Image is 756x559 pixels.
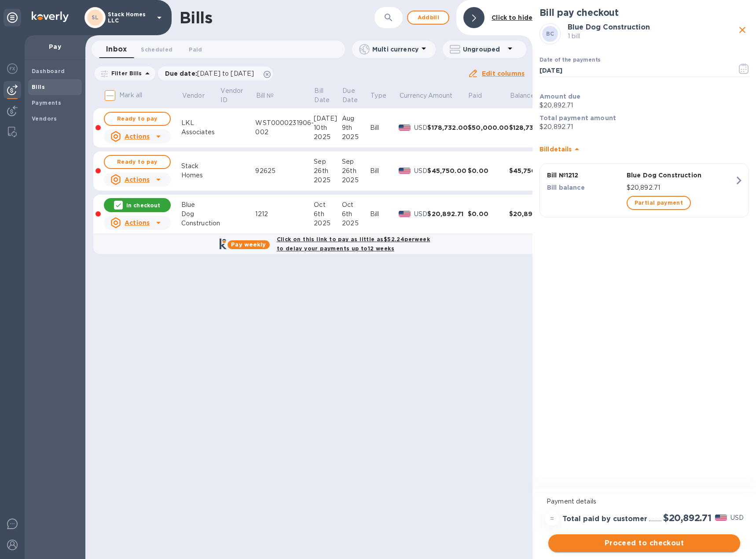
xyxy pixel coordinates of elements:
span: Add bill [415,12,441,23]
p: Pay [32,42,78,51]
label: Date of the payments [539,58,600,63]
div: [DATE] [314,114,342,123]
div: Sep [314,157,342,166]
div: Due date:[DATE] to [DATE] [158,66,273,81]
b: SL [92,14,99,21]
div: $0.00 [468,210,509,218]
span: Vendor ID [221,86,255,105]
p: Vendor [182,91,204,100]
div: 26th [314,166,342,176]
span: Inbox [106,43,127,55]
div: Unpin categories [4,9,21,26]
b: Bills [32,84,45,90]
span: Amount [428,91,464,100]
button: Partial payment [627,196,691,210]
b: Total payment amount [539,114,616,121]
span: Proceed to checkout [555,538,733,548]
div: 6th [314,210,342,219]
p: Multi currency [372,45,418,54]
div: 6th [342,210,370,219]
div: = [545,511,559,526]
div: Bill [370,210,399,219]
p: Due date : [165,69,259,78]
span: Vendor [182,91,216,100]
u: Actions [125,133,150,140]
span: Ready to pay [112,157,163,167]
span: Bill Date [315,86,341,105]
p: In checkout [126,202,160,209]
div: Oct [342,200,370,210]
b: Vendors [32,115,57,122]
span: Paid [469,91,494,100]
img: USD [399,168,411,174]
img: USD [399,211,411,217]
p: Balance [510,91,534,100]
p: USD [414,210,428,219]
p: 1 bill [568,32,736,41]
div: 92625 [255,166,314,176]
div: 26th [342,166,370,176]
div: 2025 [314,132,342,142]
p: $20,892.71 [627,183,734,192]
h3: Total paid by customer [562,515,647,523]
p: Currency [400,91,427,100]
p: Vendor ID [221,86,243,105]
div: 2025 [314,176,342,185]
img: Logo [32,11,69,22]
span: Paid [189,45,202,54]
p: USD [414,166,428,176]
b: Pay weekly [231,241,266,248]
span: Type [371,91,398,100]
b: Dashboard [32,68,65,74]
div: Aug [342,114,370,123]
p: USD [414,123,428,132]
button: close [736,23,749,37]
button: Addbill [407,11,449,25]
span: [DATE] to [DATE] [197,70,254,77]
span: Due Date [343,86,370,105]
b: Blue Dog Construction [568,23,650,31]
button: Ready to pay [104,112,171,126]
div: Bill [370,123,399,132]
div: Dog [181,210,220,219]
h2: $20,892.71 [663,512,712,523]
div: Construction [181,219,220,228]
u: Edit columns [482,70,525,77]
u: Actions [125,219,150,226]
span: Scheduled [141,45,172,54]
div: $20,892.71 [427,210,468,218]
div: 9th [342,123,370,132]
p: Paid [469,91,482,100]
div: 2025 [342,219,370,228]
p: Filter Bills [108,70,142,77]
p: Stack Homes LLC [108,11,152,24]
div: $45,750.00 [509,166,550,175]
img: USD [715,515,727,521]
div: $178,732.00 [427,123,468,132]
span: Bill № [256,91,286,100]
div: Homes [181,171,220,180]
div: Bill [370,166,399,176]
img: USD [399,125,411,131]
p: Bill Date [315,86,330,105]
div: LKL [181,118,220,128]
div: Associates [181,128,220,137]
h2: Bill pay checkout [539,7,749,18]
div: Sep [342,157,370,166]
div: 2025 [314,219,342,228]
div: Billdetails [539,135,749,163]
p: Blue Dog Construction [627,171,734,180]
div: Oct [314,200,342,210]
div: 1212 [255,210,314,219]
u: Actions [125,176,150,183]
p: Amount [428,91,453,100]
div: $0.00 [468,166,509,175]
button: Bill №1212Blue Dog ConstructionBill balance$20,892.71Partial payment [539,163,749,217]
p: Due Date [343,86,358,105]
div: 2025 [342,132,370,142]
p: $20,892.71 [539,122,749,132]
div: 10th [314,123,342,132]
div: $20,892.71 [509,210,550,218]
p: $20,892.71 [539,101,749,110]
